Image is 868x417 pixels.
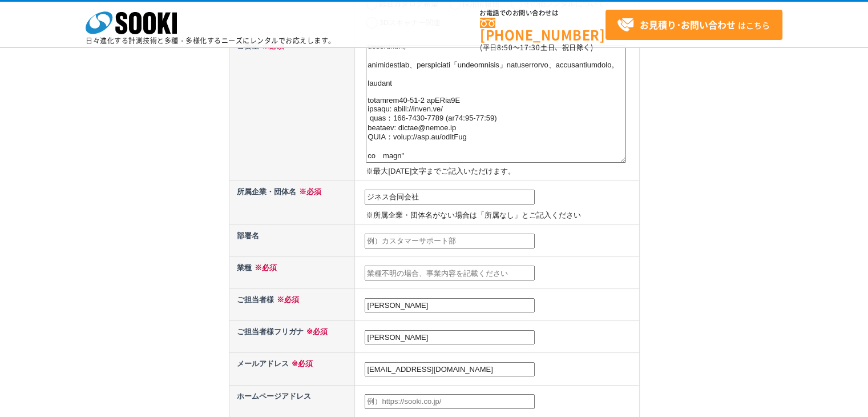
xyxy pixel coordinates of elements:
[296,187,321,196] span: ※必須
[480,18,605,41] a: [PHONE_NUMBER]
[229,256,355,288] th: 業種
[229,181,355,224] th: 所属企業・団体名
[365,330,535,345] input: 例）ソーキ タロウ
[229,353,355,385] th: メールアドレス
[365,190,535,205] input: 例）株式会社ソーキ
[520,42,540,53] span: 17:30
[304,327,328,336] span: ※必須
[617,17,770,34] span: はこちら
[605,10,782,40] a: お見積り･お問い合わせはこちら
[229,289,355,321] th: ご担当者様
[252,263,277,272] span: ※必須
[366,166,636,178] p: ※最大[DATE]文字までご記入いただけます。
[365,394,535,409] input: 例）https://sooki.co.jp/
[289,359,313,368] span: ※必須
[366,210,636,222] p: ※所属企業・団体名がない場合は「所属なし」とご記入ください
[229,35,355,181] th: ご要望
[365,362,535,377] input: 例）example@sooki.co.jp
[86,37,336,44] p: 日々進化する計測技術と多種・多様化するニーズにレンタルでお応えします。
[480,10,605,17] span: お電話でのお問い合わせは
[365,298,535,313] input: 例）創紀 太郎
[480,42,593,53] span: (平日 ～ 土日、祝日除く)
[365,234,535,248] input: 例）カスタマーサポート部
[229,385,355,417] th: ホームページアドレス
[497,42,513,53] span: 8:50
[229,321,355,353] th: ご担当者様フリガナ
[640,18,736,31] strong: お見積り･お問い合わせ
[229,224,355,256] th: 部署名
[365,266,535,280] input: 業種不明の場合、事業内容を記載ください
[274,295,299,304] span: ※必須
